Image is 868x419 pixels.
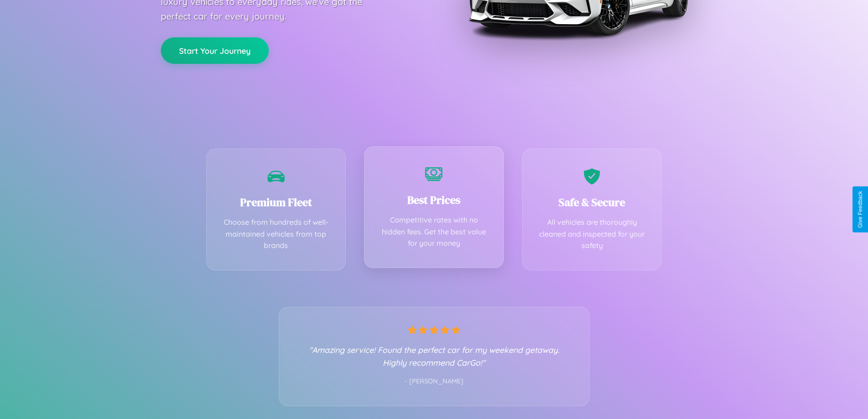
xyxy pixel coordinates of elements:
p: Choose from hundreds of well-maintained vehicles from top brands [221,217,332,252]
h3: Premium Fleet [221,195,332,210]
button: Start Your Journey [161,37,269,64]
p: All vehicles are thoroughly cleaned and inspected for your safety [536,217,648,252]
p: "Amazing service! Found the perfect car for my weekend getaway. Highly recommend CarGo!" [298,343,571,369]
p: - [PERSON_NAME] [298,376,571,388]
h3: Best Prices [378,192,490,207]
p: Competitive rates with no hidden fees. Get the best value for your money [378,214,490,249]
h3: Safe & Secure [536,195,648,210]
div: Give Feedback [857,191,863,228]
